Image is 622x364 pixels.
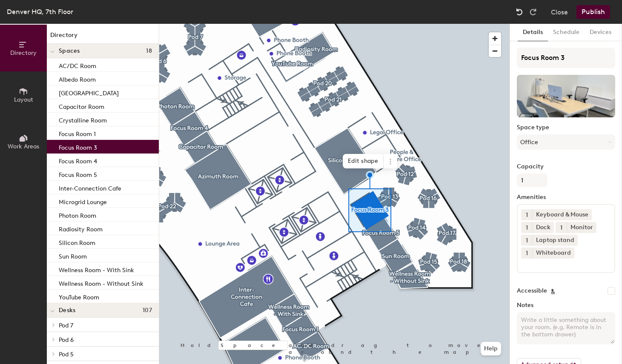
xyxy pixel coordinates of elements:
[59,278,143,287] p: Wellness Room - Without Sink
[529,8,537,16] img: Redo
[8,143,39,150] span: Work Areas
[59,351,74,358] span: Pod 5
[526,210,528,219] span: 1
[551,5,568,19] button: Close
[47,31,159,44] h1: Directory
[143,307,152,314] span: 107
[59,182,121,192] p: Inter-Connection Cafe
[59,250,87,260] p: Sun Room
[59,114,107,124] p: Crystalline Room
[59,74,96,83] p: Albedo Room
[14,96,33,103] span: Layout
[585,24,616,41] button: Devices
[517,124,615,131] label: Space type
[521,235,532,246] button: 1
[59,336,74,344] span: Pod 6
[7,6,73,17] div: Denver HQ, 7th Floor
[59,60,96,70] p: AC/DC Room
[526,236,528,245] span: 1
[59,87,119,97] p: [GEOGRAPHIC_DATA]
[59,101,104,111] p: Capacitor Room
[518,24,548,41] button: Details
[532,247,574,259] div: Whiteboard
[560,223,562,232] span: 1
[517,287,547,294] label: Accessible
[59,196,107,206] p: Microgrid Lounge
[515,8,524,16] img: Undo
[10,49,37,57] span: Directory
[521,247,532,259] button: 1
[343,154,384,168] span: Edit shape
[59,169,97,179] p: Focus Room 5
[567,222,596,233] div: Monitor
[517,134,615,150] button: Office
[517,194,615,201] label: Amenities
[59,322,73,329] span: Pod 7
[521,222,532,233] button: 1
[59,128,96,138] p: Focus Room 1
[59,210,96,219] p: Photon Room
[59,307,75,314] span: Desks
[481,342,501,355] button: Help
[532,209,592,220] div: Keyboard & Mouse
[59,155,97,165] p: Focus Room 4
[526,249,528,258] span: 1
[526,223,528,232] span: 1
[548,24,585,41] button: Schedule
[517,75,615,117] img: The space named Focus Room 3
[59,291,99,301] p: YouTube Room
[59,237,95,247] p: Silicon Room
[59,223,103,233] p: Radiosity Room
[532,222,554,233] div: Dock
[556,222,567,233] button: 1
[59,142,97,151] p: Focus Room 3
[517,302,615,309] label: Notes
[576,5,610,19] button: Publish
[146,48,152,54] span: 18
[532,235,578,246] div: Laptop stand
[521,209,532,220] button: 1
[59,264,134,274] p: Wellness Room - With Sink
[59,48,80,54] span: Spaces
[517,163,615,170] label: Capacity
